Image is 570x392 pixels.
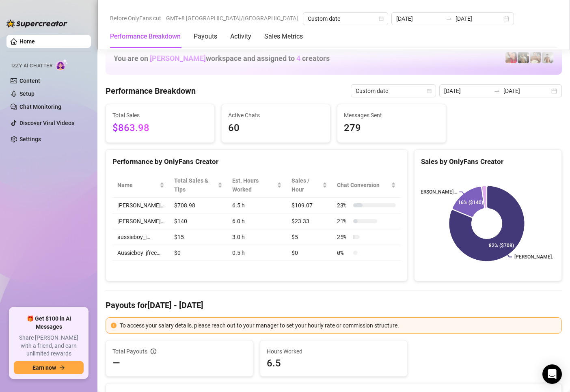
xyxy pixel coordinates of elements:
img: Tony [518,52,529,63]
span: 60 [228,121,324,136]
div: Sales Metrics [264,32,303,41]
td: 6.5 h [227,198,287,213]
span: to [446,15,452,22]
span: Izzy AI Chatter [11,62,52,70]
span: calendar [379,16,384,21]
th: Name [112,173,169,198]
td: $23.33 [287,213,332,229]
input: Start date [396,14,443,23]
h4: Payouts for [DATE] - [DATE] [106,299,562,311]
img: aussieboy_j [542,52,553,63]
input: End date [456,14,502,23]
td: $15 [169,229,227,245]
td: 0.5 h [227,245,287,261]
text: [PERSON_NAME]… [514,254,555,260]
span: — [112,357,120,370]
th: Sales / Hour [287,173,332,198]
div: Payouts [194,32,217,41]
span: Sales / Hour [291,176,321,194]
div: Activity [230,32,251,41]
span: swap-right [446,15,452,22]
span: arrow-right [59,365,65,370]
a: Home [19,38,35,45]
span: 25 % [337,233,350,241]
td: $109.07 [287,198,332,213]
span: 21 % [337,217,350,226]
span: Total Payouts [112,347,147,356]
img: Vanessa [505,52,517,63]
span: info-circle [151,349,156,354]
h1: You are on workspace and assigned to creators [114,54,330,63]
div: Performance by OnlyFans Creator [112,156,401,167]
span: Share [PERSON_NAME] with a friend, and earn unlimited rewards [14,334,84,358]
span: Messages Sent [344,111,439,120]
span: 4 [296,54,300,62]
td: [PERSON_NAME]… [112,198,169,213]
span: Chat Conversion [337,181,389,190]
img: logo-BBDzfeDw.svg [6,19,67,28]
td: aussieboy_j… [112,229,169,245]
span: 23 % [337,201,350,210]
td: 3.0 h [227,229,287,245]
td: Aussieboy_jfree… [112,245,169,261]
a: Chat Monitoring [19,103,61,110]
a: Settings [19,136,41,142]
span: 279 [344,121,439,136]
span: 6.5 [267,357,401,370]
div: Open Intercom Messenger [542,364,562,384]
span: Total Sales & Tips [174,176,216,194]
span: Total Sales [112,111,208,120]
span: swap-right [494,88,500,94]
button: Earn nowarrow-right [14,361,84,374]
span: Name [117,181,158,190]
h4: Performance Breakdown [106,85,196,97]
td: $708.98 [169,198,227,213]
span: exclamation-circle [111,323,117,328]
span: GMT+8 [GEOGRAPHIC_DATA]/[GEOGRAPHIC_DATA] [166,12,298,24]
img: AI Chatter [56,59,68,71]
input: Start date [444,86,490,95]
span: Earn now [32,364,56,371]
span: $863.98 [112,121,208,136]
input: End date [503,86,550,95]
div: Est. Hours Worked [232,176,275,194]
th: Chat Conversion [332,173,401,198]
th: Total Sales & Tips [169,173,227,198]
td: $140 [169,213,227,229]
span: 0 % [337,248,350,257]
span: Custom date [308,13,383,25]
td: $0 [169,245,227,261]
span: Active Chats [228,111,324,120]
text: [PERSON_NAME]… [416,189,457,195]
span: [PERSON_NAME] [150,54,206,62]
img: Aussieboy_jfree [530,52,541,63]
div: To access your salary details, please reach out to your manager to set your hourly rate or commis... [120,321,557,330]
a: Content [19,78,40,84]
span: calendar [427,88,432,93]
td: $5 [287,229,332,245]
a: Discover Viral Videos [19,120,74,126]
span: to [494,88,500,94]
td: 6.0 h [227,213,287,229]
span: Before OnlyFans cut [110,12,161,24]
span: Custom date [356,85,431,97]
td: $0 [287,245,332,261]
div: Sales by OnlyFans Creator [421,156,555,167]
a: Setup [19,90,35,97]
td: [PERSON_NAME]… [112,213,169,229]
div: Performance Breakdown [110,32,181,41]
span: 🎁 Get $100 in AI Messages [14,315,84,331]
span: Hours Worked [267,347,401,356]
